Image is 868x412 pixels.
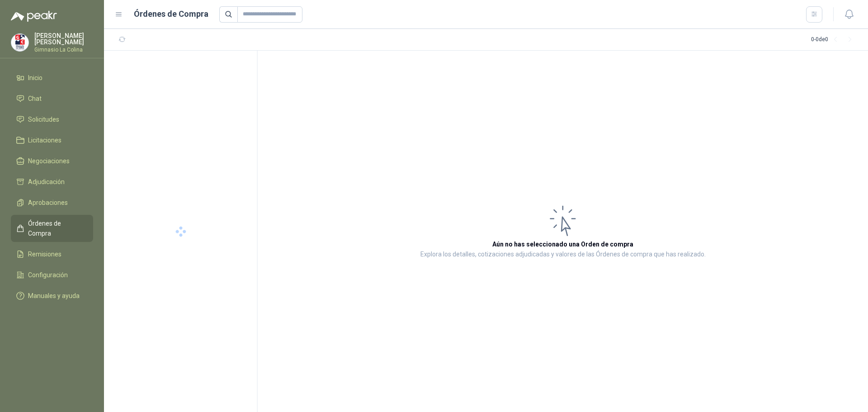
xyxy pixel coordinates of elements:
[11,266,93,284] a: Configuración
[11,173,93,190] a: Adjudicación
[34,33,93,45] p: [PERSON_NAME] [PERSON_NAME]
[28,135,61,145] span: Licitaciones
[11,246,93,263] a: Remisiones
[28,177,65,187] span: Adjudicación
[11,90,93,107] a: Chat
[811,33,857,47] div: 0 - 0 de 0
[28,114,59,124] span: Solicitudes
[492,239,633,249] h3: Aún no has seleccionado una Orden de compra
[11,11,57,22] img: Logo peakr
[11,69,93,86] a: Inicio
[34,47,93,52] p: Gimnasio La Colina
[28,291,80,301] span: Manuales y ayuda
[28,73,42,83] span: Inicio
[11,152,93,170] a: Negociaciones
[11,111,93,128] a: Solicitudes
[28,198,68,208] span: Aprobaciones
[28,156,70,166] span: Negociaciones
[28,249,61,259] span: Remisiones
[28,94,42,104] span: Chat
[420,249,706,260] p: Explora los detalles, cotizaciones adjudicadas y valores de las Órdenes de compra que has realizado.
[11,287,93,304] a: Manuales y ayuda
[11,215,93,242] a: Órdenes de Compra
[11,132,93,149] a: Licitaciones
[134,8,208,20] h1: Órdenes de Compra
[28,270,68,280] span: Configuración
[11,34,28,51] img: Company Logo
[28,218,85,238] span: Órdenes de Compra
[11,194,93,211] a: Aprobaciones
